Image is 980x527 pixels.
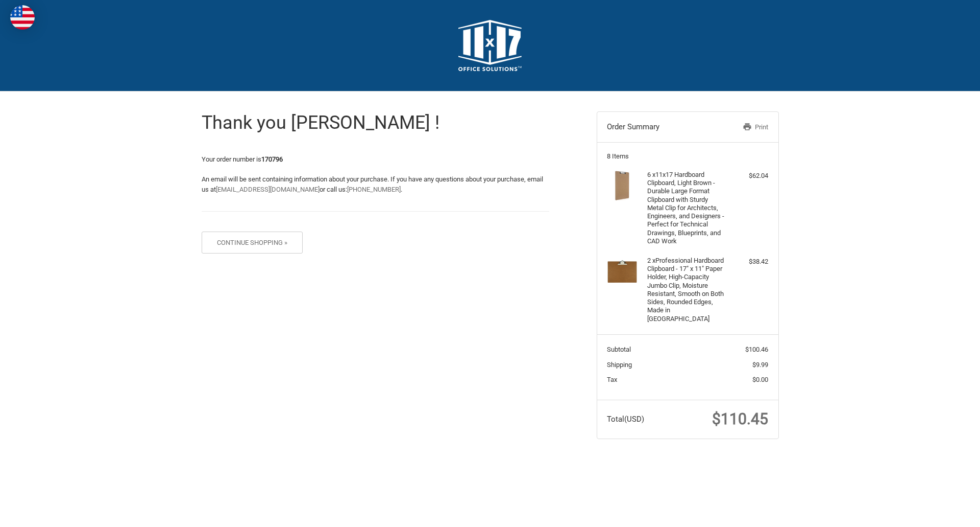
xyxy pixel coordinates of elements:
img: duty and tax information for United States [10,5,35,30]
span: $9.99 [752,361,768,369]
img: 11x17.com [458,20,522,71]
div: $38.42 [728,257,768,267]
span: Subtotal [607,346,631,353]
h4: 6 x 11x17 Hardboard Clipboard, Light Brown - Durable Large Format Clipboard with Sturdy Metal Cli... [647,171,725,245]
strong: 170796 [261,155,283,163]
h1: Thank you [PERSON_NAME] ! [202,111,549,134]
h4: 2 x Professional Hardboard Clipboard - 17" x 11" Paper Holder, High-Capacity Jumbo Clip, Moisture... [647,257,725,323]
span: Tax [607,376,617,383]
span: $0.00 [752,376,768,383]
div: $62.04 [728,171,768,181]
span: Shipping [607,361,632,369]
span: Your order number is [202,155,283,163]
span: An email will be sent containing information about your purchase. If you have any questions about... [202,175,543,193]
span: $110.45 [712,410,768,428]
h3: Order Summary [607,122,716,132]
a: [PHONE_NUMBER] [347,186,401,193]
span: Total (USD) [607,415,644,424]
span: $100.46 [745,346,768,353]
a: [EMAIL_ADDRESS][DOMAIN_NAME] [216,186,320,193]
h3: 8 Items [607,152,768,161]
iframe: Google Customer Reviews [896,499,980,527]
a: Print [716,122,768,132]
button: Continue Shopping » [202,232,303,254]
